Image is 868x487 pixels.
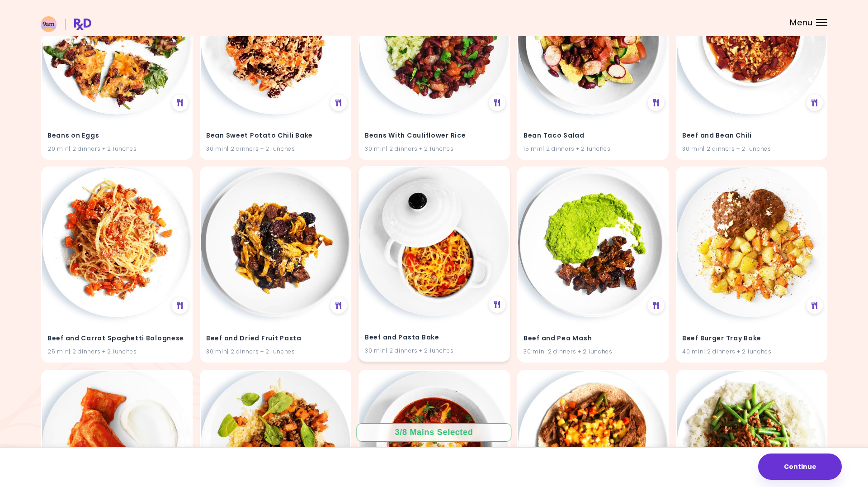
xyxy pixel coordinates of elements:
div: 30 min | 2 dinners + 2 lunches [206,348,345,356]
div: See Meal Plan [330,95,347,111]
h4: Bean Sweet Potato Chili Bake [206,128,345,143]
div: 30 min | 2 dinners + 2 lunches [365,347,504,355]
h4: Beef and Pasta Bake [365,330,504,345]
div: See Meal Plan [489,296,505,313]
h4: Beans With Cauliflower Rice [365,128,504,143]
div: See Meal Plan [807,297,823,314]
div: 20 min | 2 dinners + 2 lunches [47,144,186,153]
div: See Meal Plan [172,297,188,314]
div: 25 min | 2 dinners + 2 lunches [47,348,186,356]
h4: Beef and Carrot Spaghetti Bolognese [47,331,186,346]
h4: Beef and Dried Fruit Pasta [206,331,345,346]
img: RxDiet [41,16,91,32]
div: 30 min | 2 dinners + 2 lunches [682,144,821,153]
div: 30 min | 2 dinners + 2 lunches [365,144,504,153]
div: See Meal Plan [648,297,664,314]
div: See Meal Plan [172,95,188,111]
button: Continue [758,454,842,480]
h4: Beef Burger Tray Bake [682,331,821,346]
div: 40 min | 2 dinners + 2 lunches [682,348,821,356]
div: See Meal Plan [489,95,505,111]
div: 30 min | 2 dinners + 2 lunches [524,348,662,356]
div: See Meal Plan [648,95,664,111]
div: See Meal Plan [807,95,823,111]
h4: Beef and Pea Mash [524,331,662,346]
h4: Beef and Bean Chili [682,128,821,143]
div: 15 min | 2 dinners + 2 lunches [524,144,662,153]
h4: Bean Taco Salad [524,128,662,143]
span: Menu [790,19,813,27]
div: 30 min | 2 dinners + 2 lunches [206,144,345,153]
div: 3 / 8 Mains Selected [388,427,480,438]
h4: Beans on Eggs [47,128,186,143]
div: See Meal Plan [330,297,347,314]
